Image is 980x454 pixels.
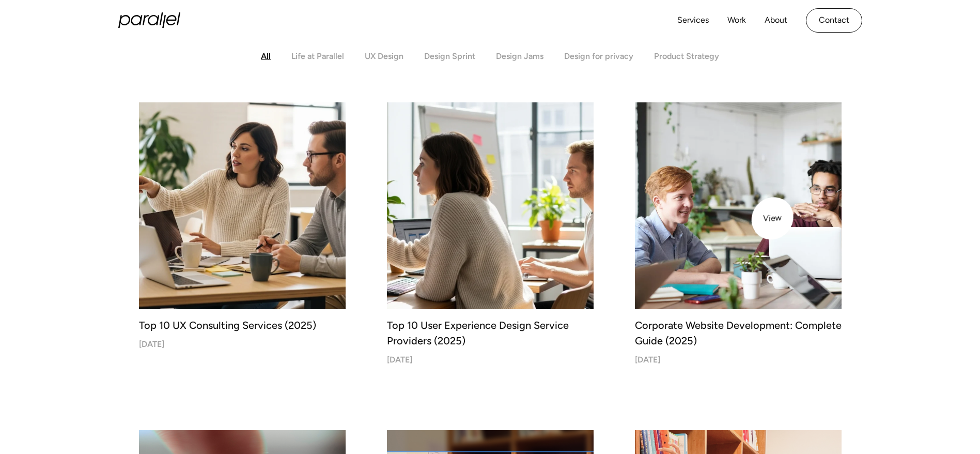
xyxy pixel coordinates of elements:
div: Design Jams [496,51,543,61]
a: Services [677,13,709,28]
div: Corporate Website Development: Complete Guide (2025) [635,317,842,349]
div: Product Strategy [654,51,719,61]
div: Top 10 UX Consulting Services (2025) [139,317,346,333]
div: All [261,51,271,61]
div: [DATE] [139,339,164,349]
div: Life at Parallel [291,51,344,61]
a: Contact [806,8,862,33]
div: Design for privacy [564,51,633,61]
div: [DATE] [635,355,660,365]
a: Top 10 User Experience Design Service Providers (2025)Top 10 User Experience Design Service Provi... [387,102,594,365]
a: Work [727,13,746,28]
a: Corporate Website Development: Complete Guide (2025)Corporate Website Development: Complete Guide... [635,102,842,365]
a: home [118,12,180,28]
div: [DATE] [387,355,412,365]
div: Design Sprint [424,51,475,61]
a: About [765,13,787,28]
a: Top 10 UX Consulting Services (2025)Top 10 UX Consulting Services (2025)[DATE] [139,102,346,349]
div: Top 10 User Experience Design Service Providers (2025) [387,317,594,349]
div: UX Design [365,51,403,61]
img: Top 10 User Experience Design Service Providers (2025) [387,102,594,309]
img: Top 10 UX Consulting Services (2025) [139,102,346,309]
img: Corporate Website Development: Complete Guide (2025) [630,97,847,314]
